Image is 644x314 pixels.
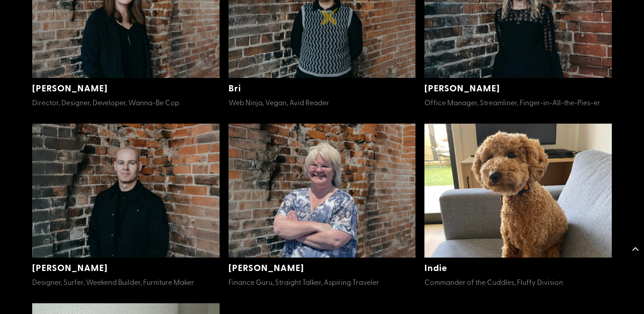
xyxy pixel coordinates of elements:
img: Sam [32,124,220,257]
span: Commander of the Cuddles, Fluffy Division [424,277,563,287]
img: Indie [424,124,612,257]
span: Director, Designer, Developer, Wanna-Be Cop [32,97,179,107]
a: [PERSON_NAME] [229,261,304,274]
a: Indie [424,261,447,274]
span: Finance Guru, Straight Talker, Aspiring Traveler [229,277,379,287]
span: Designer, Surfer, Weekend Builder, Furniture Maker [32,277,194,287]
a: [PERSON_NAME] [32,261,108,274]
span: Web Ninja, Vegan, Avid Reader [229,97,329,107]
a: [PERSON_NAME] [32,82,108,94]
span: Office Manager, Streamliner, Finger-in-All-the-Pies-er [424,97,600,107]
a: [PERSON_NAME] [424,82,500,94]
img: Michelle [229,124,416,257]
a: Bri [229,82,241,94]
